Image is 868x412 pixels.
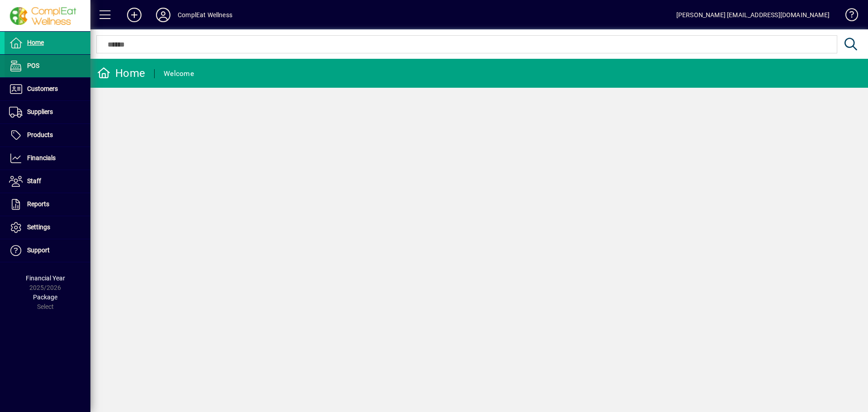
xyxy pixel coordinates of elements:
[164,66,194,81] div: Welcome
[27,131,53,138] span: Products
[27,223,50,231] span: Settings
[5,170,90,193] a: Staff
[27,177,41,185] span: Staff
[27,85,58,92] span: Customers
[26,275,65,282] span: Financial Year
[149,7,178,23] button: Profile
[27,246,50,254] span: Support
[5,101,90,123] a: Suppliers
[27,200,49,208] span: Reports
[27,39,44,46] span: Home
[5,55,90,77] a: POS
[5,239,90,262] a: Support
[120,7,149,23] button: Add
[178,8,232,22] div: ComplEat Wellness
[5,124,90,147] a: Products
[27,62,39,69] span: POS
[33,294,57,301] span: Package
[5,193,90,216] a: Reports
[97,66,145,81] div: Home
[839,2,857,31] a: Knowledge Base
[676,8,830,22] div: [PERSON_NAME] [EMAIL_ADDRESS][DOMAIN_NAME]
[5,216,90,239] a: Settings
[5,78,90,100] a: Customers
[27,154,56,161] span: Financials
[27,108,53,115] span: Suppliers
[5,147,90,170] a: Financials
